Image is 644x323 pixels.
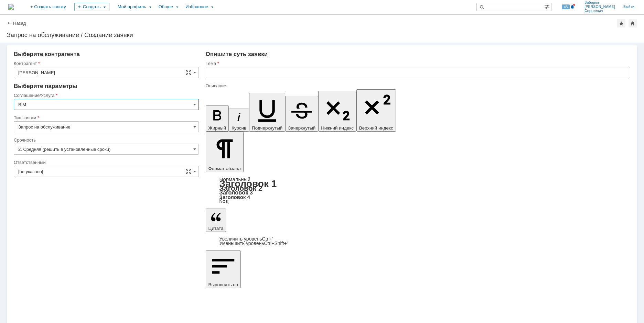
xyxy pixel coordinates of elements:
div: Соглашение/Услуга [14,93,197,98]
div: Тема [206,61,629,66]
a: Код [219,198,229,204]
div: Добавить в избранное [617,19,625,27]
div: Создать [74,3,109,11]
div: Тип заявки [14,115,197,120]
span: Сложная форма [186,70,191,75]
span: 48 [562,4,570,9]
span: Ctrl+Shift+' [264,241,288,246]
a: Decrease [219,241,288,246]
div: Цитата [206,237,630,246]
a: Increase [219,236,273,242]
button: Курсив [229,109,249,132]
a: Заголовок 2 [219,184,262,192]
div: Запрос на обслуживание / Создание заявки [7,32,637,38]
button: Нижний индекс [318,91,356,132]
div: Формат абзаца [206,177,630,204]
button: Зачеркнутый [285,96,318,132]
span: Выровнять по [208,282,238,287]
a: Нормальный [219,176,250,182]
button: Формат абзаца [206,132,244,172]
span: Сложная форма [186,169,191,174]
button: Жирный [206,105,229,132]
a: Заголовок 4 [219,194,250,200]
a: Перейти на домашнюю страницу [8,4,14,10]
div: Ответственный [14,160,197,165]
span: Жирный [208,125,226,131]
div: Сделать домашней страницей [629,19,637,27]
button: Выровнять по [206,250,241,288]
span: Формат абзаца [208,166,241,171]
span: Ctrl+' [262,236,273,242]
div: Контрагент [14,61,197,66]
span: Цитата [208,226,224,231]
button: Верхний индекс [356,89,396,132]
button: Подчеркнутый [249,93,285,132]
span: Сергеевич [584,9,615,13]
span: Нижний индекс [321,125,354,131]
div: Описание [206,83,629,88]
a: Заголовок 3 [219,189,253,196]
span: Зачеркнутый [288,125,315,131]
button: Цитата [206,209,226,232]
span: Выберите параметры [14,83,77,89]
div: Срочность [14,138,197,142]
a: Заголовок 1 [219,178,277,189]
span: Расширенный поиск [544,3,551,10]
span: Курсив [232,125,246,131]
span: Опишите суть заявки [206,51,268,57]
span: Выберите контрагента [14,51,80,57]
span: Верхний индекс [359,125,393,131]
span: [PERSON_NAME] [584,5,615,9]
img: logo [8,4,14,10]
span: Подчеркнутый [252,125,282,131]
a: Назад [13,21,26,26]
span: Зиборов [584,1,615,5]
